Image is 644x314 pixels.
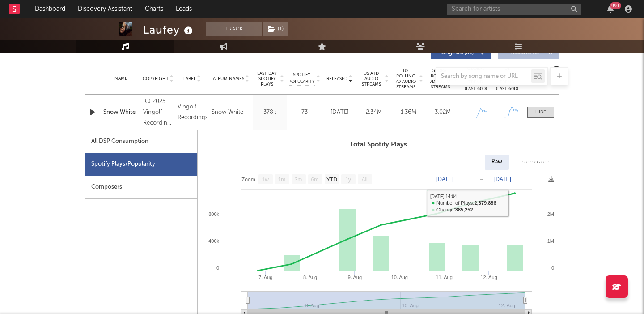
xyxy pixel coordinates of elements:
text: [DATE] [436,176,453,182]
div: (C) 2025 Vingolf Recordings under exclusive license to AWAL Recordings America, Inc. [143,96,173,129]
text: → [479,176,484,182]
text: 10. Aug [391,275,408,280]
span: ( 1 ) [262,22,288,36]
text: Zoom [241,176,255,183]
div: Raw [485,155,509,170]
text: 1m [278,176,286,183]
div: Composers [85,176,197,199]
div: 99 + [610,2,621,9]
text: All [361,176,367,183]
button: 99+ [607,5,614,13]
button: (1) [263,22,288,36]
div: All DSP Consumption [91,136,148,147]
text: 3m [295,176,302,183]
div: US Streaming Trend (Last 60D) [494,65,521,92]
text: 8. Aug [303,275,317,280]
div: 73 [289,108,320,117]
div: Laufey [143,22,195,37]
text: 400k [208,238,219,244]
div: Interpolated [513,155,556,170]
text: 11. Aug [436,275,453,280]
div: All DSP Consumption [85,130,197,153]
text: 9. Aug [348,275,362,280]
button: Track [206,22,262,36]
text: 12. Aug [480,275,497,280]
div: 2.34M [359,108,389,117]
text: 0 [216,265,219,271]
text: 1w [262,176,269,183]
div: 3.02M [428,108,458,117]
a: Snow White [103,108,139,117]
text: 2M [547,211,554,217]
text: 1y [345,176,351,183]
text: 800k [208,211,219,217]
text: 6m [311,176,319,183]
div: [DATE] [325,108,355,117]
div: Spotify Plays/Popularity [85,153,197,176]
text: 0 [551,265,554,271]
text: 1M [547,238,554,244]
text: [DATE] [494,176,511,182]
input: Search by song name or URL [436,73,531,80]
div: Global Streaming Trend (Last 60D) [462,65,489,92]
div: Snow White [212,107,243,118]
input: Search for artists [447,4,581,15]
text: YTD [326,176,337,183]
text: 7. Aug [258,275,272,280]
h3: Total Spotify Plays [198,139,559,150]
div: 378k [255,108,284,117]
div: 1.36M [394,108,424,117]
div: Vingolf Recordings [178,102,207,123]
